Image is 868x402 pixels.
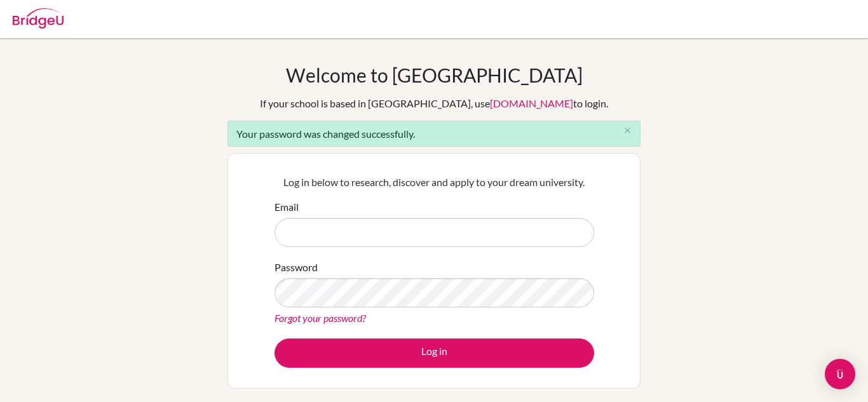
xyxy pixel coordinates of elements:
i: close [623,126,632,135]
button: Close [614,121,640,140]
label: Password [275,260,318,275]
button: Log in [275,338,594,368]
a: [DOMAIN_NAME] [490,97,573,109]
img: Bridge-U [13,8,64,29]
a: Forgot your password? [275,312,366,324]
h1: Welcome to [GEOGRAPHIC_DATA] [286,64,583,86]
div: Your password was changed successfully. [227,121,641,147]
div: If your school is based in [GEOGRAPHIC_DATA], use to login. [260,96,608,111]
div: Open Intercom Messenger [825,359,855,389]
label: Email [275,199,299,215]
p: Log in below to research, discover and apply to your dream university. [275,175,594,190]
